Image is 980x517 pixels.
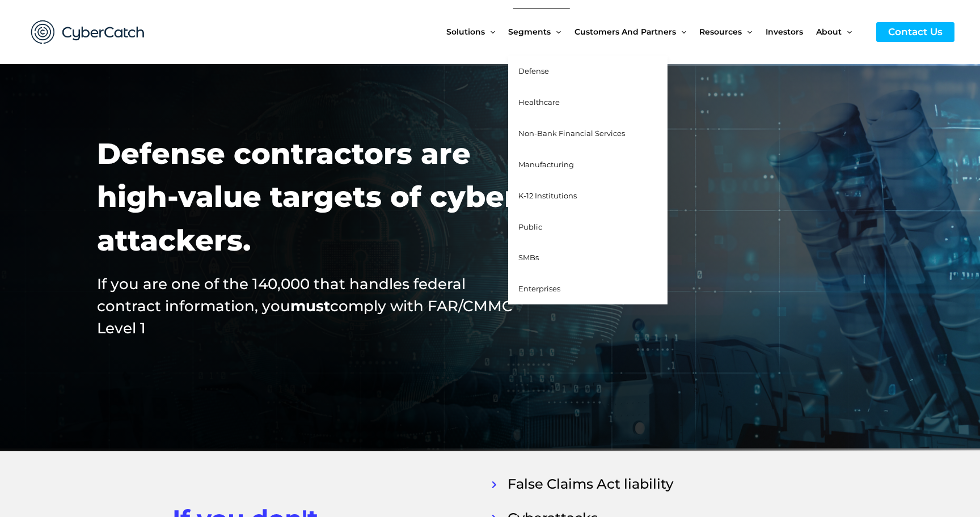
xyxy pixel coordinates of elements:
[876,22,954,42] a: Contact Us
[518,191,577,200] span: K-12 Institutions
[575,8,676,56] span: Customers and Partners
[508,149,668,180] a: Manufacturing
[446,8,485,56] span: Solutions
[518,129,625,138] span: Non-Bank Financial Services
[508,273,668,304] a: Enterprises
[508,87,668,118] a: Healthcare
[508,211,668,243] a: Public
[518,98,560,107] span: Healthcare
[97,273,532,340] h2: If you are one of the 140,000 that handles federal contract information, you comply with FAR/CMMC...
[766,8,816,56] a: Investors
[842,8,852,56] span: Menu Toggle
[508,180,668,211] a: K-12 Institutions
[508,8,551,56] span: Segments
[518,66,549,75] span: Defense
[699,8,742,56] span: Resources
[676,8,686,56] span: Menu Toggle
[551,8,561,56] span: Menu Toggle
[742,8,752,56] span: Menu Toggle
[508,118,668,149] a: Non-Bank Financial Services
[97,132,532,262] h2: Defense contractors are high-value targets of cyber attackers.
[518,284,560,293] span: Enterprises
[766,8,803,56] span: Investors
[485,8,495,56] span: Menu Toggle
[505,477,673,491] span: False Claims Act liability
[446,8,865,56] nav: Site Navigation: New Main Menu
[508,56,668,87] a: Defense
[508,242,668,273] a: SMBs
[518,222,542,231] span: Public
[20,9,156,56] img: CyberCatch
[290,297,330,315] b: must
[816,8,842,56] span: About
[518,160,574,169] span: Manufacturing
[518,253,539,262] span: SMBs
